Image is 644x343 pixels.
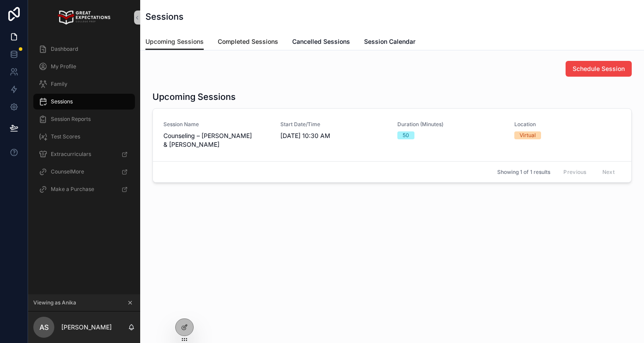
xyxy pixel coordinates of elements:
img: App logo [58,11,110,25]
span: Session Name [163,121,270,128]
a: Sessions [33,94,135,110]
span: Extracurriculars [51,151,91,158]
span: Make a Purchase [51,186,94,193]
span: My Profile [51,63,76,70]
button: Schedule Session [566,61,632,77]
span: Start Date/Time [280,121,387,128]
span: Schedule Session [573,64,625,73]
a: My Profile [33,59,135,74]
span: Session Calendar [364,37,415,46]
a: Family [33,76,135,92]
span: Sessions [51,98,73,105]
h1: Sessions [145,11,184,23]
a: Extracurriculars [33,146,135,162]
a: Upcoming Sessions [145,34,204,50]
span: Counseling – [PERSON_NAME] & [PERSON_NAME] [163,131,270,149]
span: CounselMore [51,168,84,175]
a: Make a Purchase [33,181,135,197]
p: [PERSON_NAME] [61,323,112,332]
span: Dashboard [51,46,78,53]
span: Viewing as Anika [33,299,76,306]
span: Completed Sessions [218,37,278,46]
a: Session Calendar [364,34,415,51]
span: Cancelled Sessions [292,37,350,46]
a: Cancelled Sessions [292,34,350,51]
span: Family [51,81,67,88]
span: AS [39,322,49,332]
span: Session Reports [51,116,91,123]
a: Dashboard [33,41,135,57]
a: Completed Sessions [218,34,278,51]
span: Location [514,121,621,128]
a: Session Reports [33,111,135,127]
a: Test Scores [33,129,135,145]
span: Duration (Minutes) [397,121,504,128]
span: [DATE] 10:30 AM [280,131,387,140]
a: CounselMore [33,164,135,180]
div: scrollable content [28,35,140,209]
span: Test Scores [51,133,80,140]
div: Virtual [520,131,536,139]
span: Showing 1 of 1 results [497,169,550,176]
h1: Upcoming Sessions [152,91,236,103]
div: 50 [403,131,409,139]
span: Upcoming Sessions [145,37,204,46]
